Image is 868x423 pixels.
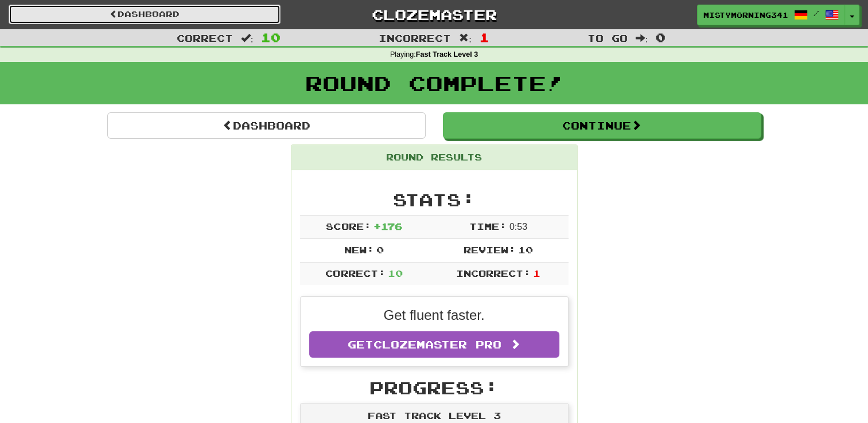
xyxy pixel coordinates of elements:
a: Dashboard [9,5,281,24]
a: Clozemaster [298,5,570,25]
span: Incorrect [379,32,451,44]
span: 0 [656,30,665,44]
span: / [813,9,819,17]
h1: Round Complete! [4,72,864,95]
span: Score: [326,221,371,232]
h2: Progress: [300,378,569,397]
a: GetClozemaster Pro [309,331,559,358]
span: 10 [388,268,403,279]
span: 1 [533,268,540,279]
span: Review: [464,244,516,255]
h2: Stats: [300,190,569,209]
span: 1 [480,30,489,44]
span: : [459,33,472,43]
a: MistyMorning3416 / [697,5,845,25]
span: 0 : 53 [509,222,527,232]
span: 10 [261,30,281,44]
span: : [636,33,648,43]
span: 10 [518,244,533,255]
span: MistyMorning3416 [703,10,788,20]
span: New: [344,244,374,255]
span: Correct [177,32,233,44]
a: Dashboard [107,112,426,139]
span: 0 [376,244,384,255]
p: Get fluent faster. [309,305,559,325]
div: Round Results [291,145,577,170]
button: Continue [443,112,761,139]
span: + 176 [373,221,402,232]
span: Correct: [325,268,385,279]
span: : [241,33,254,43]
span: To go [587,32,628,44]
span: Incorrect: [456,268,531,279]
span: Clozemaster Pro [373,338,501,351]
span: Time: [469,221,507,232]
strong: Fast Track Level 3 [416,50,478,58]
